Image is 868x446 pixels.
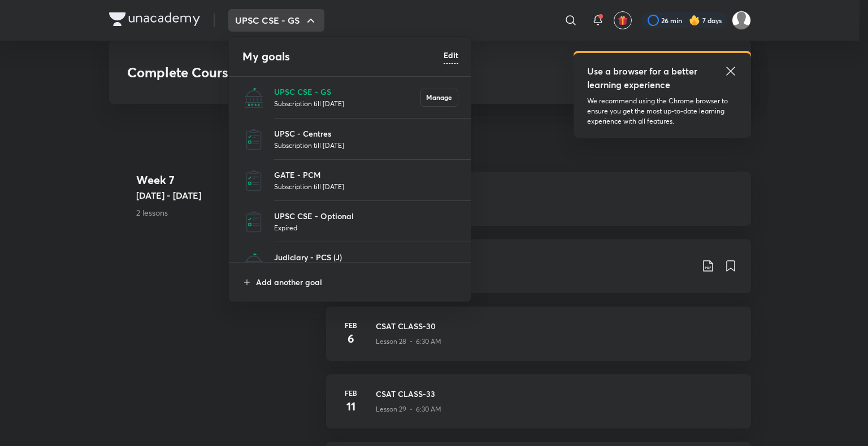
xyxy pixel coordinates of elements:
p: Subscription till [DATE] [274,98,420,109]
p: Subscription till [DATE] [274,139,458,151]
img: UPSC CSE - GS [242,86,265,109]
button: Manage [420,89,458,107]
p: GATE - PCM [274,169,458,181]
p: Judiciary - PCS (J) [274,251,458,263]
img: UPSC - Centres [242,128,265,151]
p: UPSC CSE - Optional [274,210,458,222]
img: UPSC CSE - Optional [242,211,265,233]
img: Judiciary - PCS (J) [242,252,265,274]
p: UPSC CSE - GS [274,86,420,98]
h4: My goals [242,48,444,65]
p: UPSC - Centres [274,128,458,139]
h6: Edit [444,49,458,61]
p: Add another goal [256,276,458,288]
p: Expired [274,222,458,233]
img: GATE - PCM [242,169,265,192]
p: Subscription till [DATE] [274,181,458,192]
